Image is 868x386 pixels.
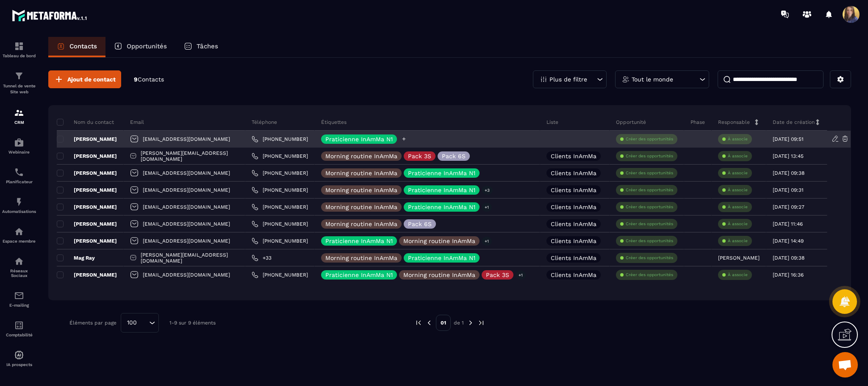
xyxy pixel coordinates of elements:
[728,136,748,142] p: À associe
[57,187,117,193] p: [PERSON_NAME]
[57,119,114,126] p: Nom du contact
[2,150,36,154] p: Webinaire
[325,272,393,278] p: Praticienne InAmMa N1
[728,221,748,227] p: À associe
[773,119,815,126] p: Date de création
[626,170,673,176] p: Créer des opportunités
[773,170,804,176] p: [DATE] 09:38
[2,53,36,58] p: Tableau de bord
[632,76,673,82] p: Tout le monde
[325,153,397,159] p: Morning routine InAmMa
[325,187,397,193] p: Morning routine InAmMa
[252,153,308,159] a: [PHONE_NUMBER]
[134,76,164,84] p: 9
[2,179,36,184] p: Planificateur
[2,220,36,250] a: automationsautomationsEspace membre
[691,119,705,126] p: Phase
[57,271,117,278] p: [PERSON_NAME]
[773,272,804,278] p: [DATE] 16:36
[551,204,596,210] p: Clients InAmMa
[728,204,748,210] p: À associe
[551,255,596,261] p: Clients InAmMa
[124,318,140,327] span: 100
[482,186,493,195] p: +3
[2,83,36,95] p: Tunnel de vente Site web
[252,170,308,176] a: [PHONE_NUMBER]
[408,221,432,227] p: Pack 6S
[14,227,24,237] img: automations
[728,170,748,176] p: À associe
[415,319,422,327] img: prev
[486,272,509,278] p: Pack 3S
[728,272,748,278] p: À associe
[14,108,24,118] img: formation
[252,204,308,210] a: [PHONE_NUMBER]
[551,153,596,159] p: Clients InAmMa
[127,42,167,50] p: Opportunités
[175,37,227,57] a: Tâches
[626,187,673,193] p: Créer des opportunités
[252,271,308,278] a: [PHONE_NUMBER]
[482,203,492,212] p: +1
[616,119,646,126] p: Opportunité
[773,136,804,142] p: [DATE] 09:51
[2,362,36,367] p: IA prospects
[57,238,117,244] p: [PERSON_NAME]
[728,238,748,244] p: À associe
[2,64,36,101] a: formationformationTunnel de vente Site web
[403,272,475,278] p: Morning routine InAmMa
[718,255,760,261] p: [PERSON_NAME]
[14,291,24,301] img: email
[2,333,36,337] p: Comptabilité
[626,238,673,244] p: Créer des opportunités
[252,221,308,227] a: [PHONE_NUMBER]
[325,204,397,210] p: Morning routine InAmMa
[551,238,596,244] p: Clients InAmMa
[2,101,36,131] a: formationformationCRM
[773,238,804,244] p: [DATE] 14:49
[773,187,804,193] p: [DATE] 09:31
[140,318,147,327] input: Search for option
[467,319,474,327] img: next
[14,41,24,51] img: formation
[551,170,596,176] p: Clients InAmMa
[436,315,451,331] p: 01
[773,255,804,261] p: [DATE] 09:38
[2,35,36,64] a: formationformationTableau de bord
[321,119,347,126] p: Étiquettes
[252,119,277,126] p: Téléphone
[442,153,466,159] p: Pack 6S
[516,271,526,280] p: +1
[718,119,750,126] p: Responsable
[626,221,673,227] p: Créer des opportunités
[252,136,308,143] a: [PHONE_NUMBER]
[252,187,308,193] a: [PHONE_NUMBER]
[252,255,272,261] a: +33
[2,284,36,314] a: emailemailE-mailing
[325,221,397,227] p: Morning routine InAmMa
[252,238,308,244] a: [PHONE_NUMBER]
[773,204,804,210] p: [DATE] 09:27
[773,221,803,227] p: [DATE] 11:46
[626,272,673,278] p: Créer des opportunités
[2,190,36,220] a: automationsautomationsAutomatisations
[2,239,36,243] p: Espace membre
[403,238,475,244] p: Morning routine InAmMa
[57,255,95,261] p: Mag Ray
[2,209,36,214] p: Automatisations
[408,153,431,159] p: Pack 3S
[48,70,121,88] button: Ajout de contact
[408,187,475,193] p: Praticienne InAmMa N1
[454,319,464,326] p: de 1
[551,221,596,227] p: Clients InAmMa
[14,137,24,148] img: automations
[48,37,105,57] a: Contacts
[2,269,36,278] p: Réseaux Sociaux
[773,153,804,159] p: [DATE] 13:45
[549,76,587,82] p: Plus de filtre
[325,136,393,142] p: Praticienne InAmMa N1
[2,131,36,161] a: automationsautomationsWebinaire
[57,170,117,176] p: [PERSON_NAME]
[130,119,144,126] p: Email
[626,136,673,142] p: Créer des opportunités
